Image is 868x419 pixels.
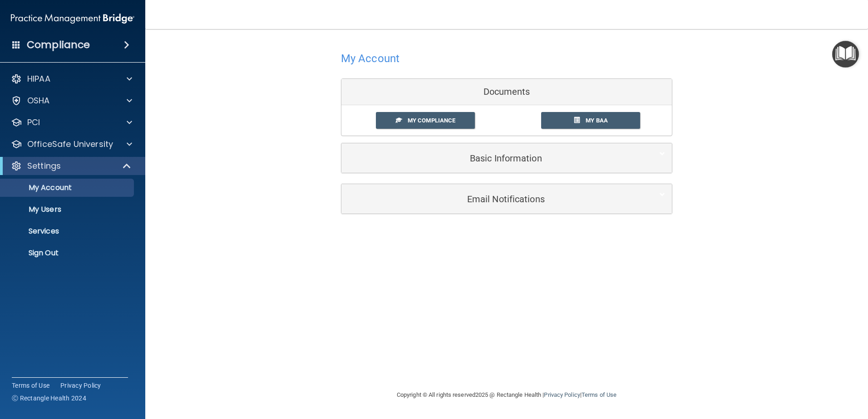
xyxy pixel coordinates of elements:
[408,117,455,124] span: My Compliance
[12,394,86,403] span: Ⓒ Rectangle Health 2024
[348,189,665,209] a: Email Notifications
[11,139,132,150] a: OfficeSafe University
[27,139,113,150] p: OfficeSafe University
[11,117,132,128] a: PCI
[341,53,399,64] h4: My Account
[11,73,132,84] a: HIPAA
[11,10,134,28] img: PMB logo
[348,148,665,168] a: Basic Information
[27,73,50,84] p: HIPAA
[586,117,608,124] span: My BAA
[11,95,132,106] a: OSHA
[6,227,130,236] p: Services
[341,79,672,105] div: Documents
[582,391,616,398] a: Terms of Use
[27,39,90,51] h4: Compliance
[6,248,130,258] p: Sign Out
[341,380,672,409] div: Copyright © All rights reserved 2025 @ Rectangle Health | |
[27,95,50,106] p: OSHA
[6,183,130,192] p: My Account
[544,391,580,398] a: Privacy Policy
[832,41,859,68] button: Open Resource Center
[27,161,61,171] p: Settings
[348,153,637,163] h5: Basic Information
[6,205,130,214] p: My Users
[60,381,101,390] a: Privacy Policy
[11,161,132,171] a: Settings
[348,194,637,204] h5: Email Notifications
[12,381,49,390] a: Terms of Use
[27,117,40,128] p: PCI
